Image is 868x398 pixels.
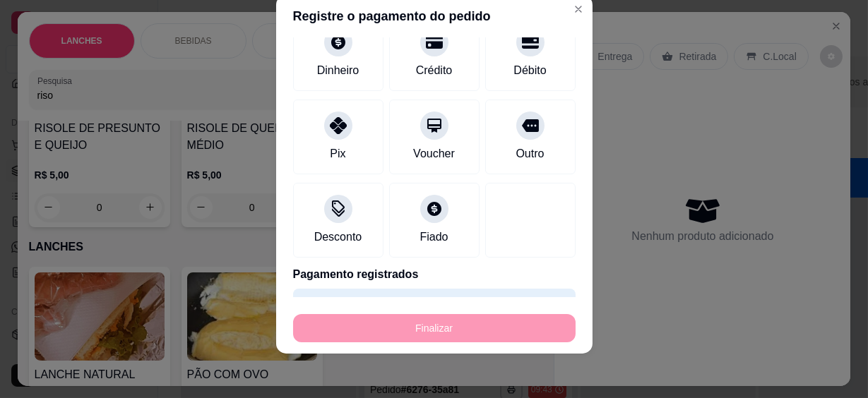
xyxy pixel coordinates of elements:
div: Crédito [416,62,453,79]
div: Desconto [314,229,362,246]
p: Pagamento registrados [293,266,576,283]
div: Voucher [413,145,455,162]
div: Pix [330,145,345,162]
div: Débito [513,62,546,79]
div: Dinheiro [317,62,359,79]
div: Fiado [420,229,448,246]
div: Outro [516,145,544,162]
